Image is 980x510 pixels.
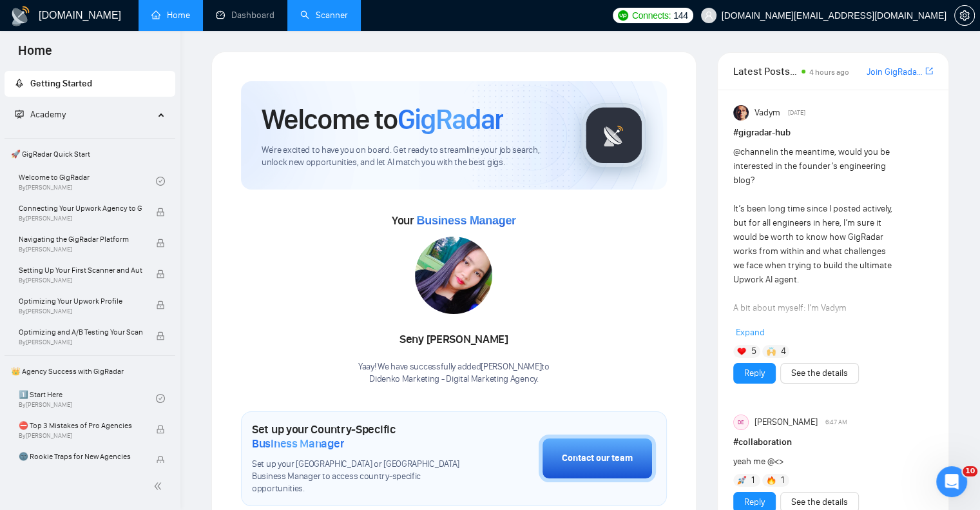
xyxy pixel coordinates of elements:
[19,202,142,215] span: Connecting Your Upwork Agency to GigRadar
[754,415,817,429] span: [PERSON_NAME]
[19,338,142,346] span: By [PERSON_NAME]
[809,68,849,77] span: 4 hours ago
[10,6,31,26] img: logo
[733,435,933,449] h1: # collaboration
[632,8,671,23] span: Connects:
[19,167,156,195] a: Welcome to GigRadarBy[PERSON_NAME]
[733,455,893,469] div: yeah me @<>
[737,347,746,356] img: ❤️
[751,345,756,358] span: 5
[300,10,348,21] a: searchScanner
[358,361,550,386] div: Yaay! We have successfully added [PERSON_NAME] to
[751,474,754,487] span: 1
[618,10,628,21] img: upwork-logo.png
[19,295,142,308] span: Optimizing Your Upwork Profile
[15,79,24,88] span: rocket
[156,300,165,309] span: lock
[156,331,165,340] span: lock
[252,422,474,451] h1: Set up your Country-Specific
[252,458,474,495] span: Set up your [GEOGRAPHIC_DATA] or [GEOGRAPHIC_DATA] Business Manager to access country-specific op...
[925,65,933,77] a: export
[733,105,749,121] img: Vadym
[156,394,165,403] span: check-circle
[825,417,847,428] span: 6:47 AM
[767,347,776,356] img: 🙌
[5,71,175,97] li: Getting Started
[262,102,503,137] h1: Welcome to
[791,366,848,380] a: See the details
[791,495,848,509] a: See the details
[415,237,492,314] img: 1698919173900-IMG-20231024-WA0027.jpg
[398,102,503,137] span: GigRadar
[867,65,923,79] a: Join GigRadar Slack Community
[262,144,561,169] span: We're excited to have you on board. Get ready to streamline your job search, unlock new opportuni...
[216,10,274,21] a: dashboardDashboard
[936,466,967,497] iframe: Intercom live chat
[733,363,776,384] button: Reply
[8,41,62,68] span: Home
[358,329,550,351] div: Seny [PERSON_NAME]
[744,495,765,509] a: Reply
[780,363,859,384] button: See the details
[767,476,776,485] img: 🔥
[6,141,174,167] span: 🚀 GigRadar Quick Start
[539,435,656,482] button: Contact our team
[954,10,975,21] a: setting
[562,451,633,466] div: Contact our team
[955,10,974,21] span: setting
[673,8,687,23] span: 144
[15,109,66,120] span: Academy
[954,5,975,26] button: setting
[19,450,142,463] span: 🌚 Rookie Traps for New Agencies
[754,106,780,120] span: Vadym
[416,214,515,227] span: Business Manager
[392,213,516,228] span: Your
[582,103,646,168] img: gigradar-logo.png
[736,327,765,338] span: Expand
[252,436,344,451] span: Business Manager
[733,63,798,79] span: Latest Posts from the GigRadar Community
[19,419,142,432] span: ⛔ Top 3 Mistakes of Pro Agencies
[156,208,165,217] span: lock
[151,10,190,21] a: homeHome
[737,476,746,485] img: 🚀
[734,415,748,429] div: DE
[6,358,174,384] span: 👑 Agency Success with GigRadar
[156,177,165,186] span: check-circle
[156,456,165,465] span: lock
[19,215,142,222] span: By [PERSON_NAME]
[19,246,142,253] span: By [PERSON_NAME]
[19,264,142,277] span: Setting Up Your First Scanner and Auto-Bidder
[788,107,805,119] span: [DATE]
[19,233,142,246] span: Navigating the GigRadar Platform
[733,126,933,140] h1: # gigradar-hub
[156,425,165,434] span: lock
[19,432,142,440] span: By [PERSON_NAME]
[153,480,166,493] span: double-left
[19,308,142,315] span: By [PERSON_NAME]
[30,109,66,120] span: Academy
[30,78,92,89] span: Getting Started
[780,345,785,358] span: 4
[780,474,783,487] span: 1
[963,466,977,476] span: 10
[19,384,156,413] a: 1️⃣ Start HereBy[PERSON_NAME]
[925,66,933,76] span: export
[744,366,765,380] a: Reply
[15,110,24,119] span: fund-projection-screen
[156,239,165,248] span: lock
[358,373,550,386] p: Didenko Marketing - Digital Marketing Agency .
[19,277,142,284] span: By [PERSON_NAME]
[704,11,713,20] span: user
[156,270,165,279] span: lock
[19,326,142,338] span: Optimizing and A/B Testing Your Scanner for Better Results
[733,146,771,157] span: @channel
